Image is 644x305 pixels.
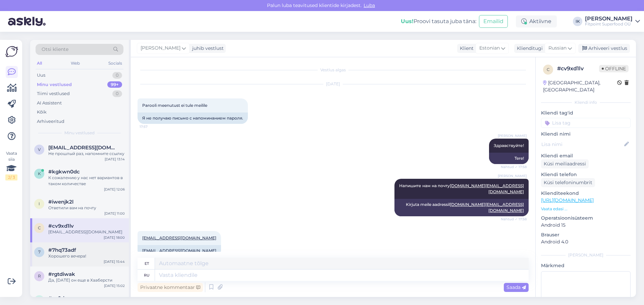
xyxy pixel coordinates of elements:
span: #7hq73adf [48,247,76,253]
button: Emailid [479,15,508,28]
div: 99+ [107,81,122,88]
p: Kliendi telefon [541,171,631,178]
input: Lisa tag [541,118,631,128]
span: r [38,274,41,279]
div: [GEOGRAPHIC_DATA], [GEOGRAPHIC_DATA] [543,79,617,93]
div: Хорошего вечера! [48,253,125,259]
span: c [38,225,41,230]
div: 2 / 3 [5,174,17,180]
div: Minu vestlused [37,81,72,88]
span: 17:57 [140,124,165,129]
div: [DATE] [138,81,529,87]
div: Vaata siia [5,150,17,180]
p: Kliendi tag'id [541,109,631,117]
div: Web [69,59,81,68]
span: [PERSON_NAME] [498,133,527,138]
p: Android 4.0 [541,238,631,245]
div: 0 [112,90,122,97]
span: Luba [362,2,377,8]
span: v [38,147,41,152]
div: [DATE] 15:02 [104,283,125,288]
div: Socials [107,59,123,68]
p: Klienditeekond [541,190,631,197]
a: [EMAIL_ADDRESS][DOMAIN_NAME] [142,248,216,253]
div: ru [144,270,150,281]
span: [PERSON_NAME] [498,173,527,178]
span: c [547,67,550,72]
div: Vestlus algas [138,67,529,73]
div: [PERSON_NAME] [541,252,631,258]
div: [DATE] 11:00 [104,211,125,216]
div: All [36,59,43,68]
img: Askly Logo [5,45,18,58]
a: [EMAIL_ADDRESS][DOMAIN_NAME] [142,235,216,240]
a: [DOMAIN_NAME][EMAIL_ADDRESS][DOMAIN_NAME] [450,202,524,213]
div: Не прошлый раз, напомните ссылку [48,151,125,157]
span: #iwenjk2l [48,199,73,205]
span: Russian [548,45,567,52]
p: Vaata edasi ... [541,206,631,212]
span: Otsi kliente [42,46,68,53]
span: #cv9xd1lv [48,223,74,229]
p: Operatsioonisüsteem [541,215,631,222]
div: # cv9xd1lv [557,65,599,73]
a: [DOMAIN_NAME][EMAIL_ADDRESS][DOMAIN_NAME] [450,183,524,194]
div: Klient [457,45,474,52]
input: Lisa nimi [541,141,623,148]
p: Android 15 [541,222,631,229]
span: Estonian [479,45,500,52]
span: Напишите нам на почту [399,183,524,194]
span: [PERSON_NAME] [141,45,180,52]
div: [EMAIL_ADDRESS][DOMAIN_NAME] [48,229,125,235]
div: [PERSON_NAME] [585,16,633,21]
div: juhib vestlust [190,45,224,52]
span: 7 [38,249,41,254]
div: Tere! [489,153,529,164]
div: Küsi telefoninumbrit [541,178,595,187]
div: Я не получаю письмо с напоминанием пароля. [138,112,248,124]
div: Ответили вам на почту [48,205,125,211]
div: Aktiivne [516,15,557,27]
div: К сожалению у нас нет вариантов в таком количестве [48,175,125,187]
div: IK [573,17,582,26]
span: Здравствуйте! [494,143,524,148]
span: #kgkwn0dc [48,169,80,175]
span: i [39,201,40,206]
p: Kliendi email [541,152,631,159]
p: Kliendi nimi [541,131,631,138]
div: [DATE] 12:06 [104,187,125,192]
b: Uus! [401,18,414,24]
div: Klienditugi [514,45,543,52]
a: [URL][DOMAIN_NAME] [541,197,594,203]
span: Offline [599,65,629,72]
div: Kliendi info [541,99,631,105]
div: Да, [DATE] он еще в Хааберсти [48,277,125,283]
div: Arhiveeritud [37,118,64,125]
div: et [145,258,149,269]
div: Küsi meiliaadressi [541,159,589,168]
a: [PERSON_NAME]Fitpoint Superfood OÜ [585,16,640,27]
div: Kõik [37,109,47,116]
span: vast1961@gmail.com [48,145,118,151]
div: Privaatne kommentaar [138,283,203,292]
span: Minu vestlused [64,130,95,136]
div: AI Assistent [37,100,62,106]
div: Arhiveeri vestlus [578,44,630,53]
span: #ev9dwosu [48,295,78,301]
p: Brauser [541,231,631,238]
span: Saada [506,284,526,290]
div: 0 [112,72,122,79]
span: Parooli meenutust ei tule meilile [142,103,207,108]
div: Proovi tasuta juba täna: [401,17,476,25]
div: [DATE] 15:44 [104,259,125,264]
span: k [38,171,41,176]
span: Nähtud ✓ 17:58 [501,217,527,222]
div: Kirjuta meile aadressil [394,199,529,216]
div: Fitpoint Superfood OÜ [585,21,633,27]
div: [DATE] 18:00 [104,235,125,240]
div: [DATE] 13:14 [105,157,125,162]
div: Tiimi vestlused [37,90,70,97]
div: Uus [37,72,45,79]
span: Nähtud ✓ 17:58 [501,164,527,169]
span: #rgtdiwak [48,271,75,277]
